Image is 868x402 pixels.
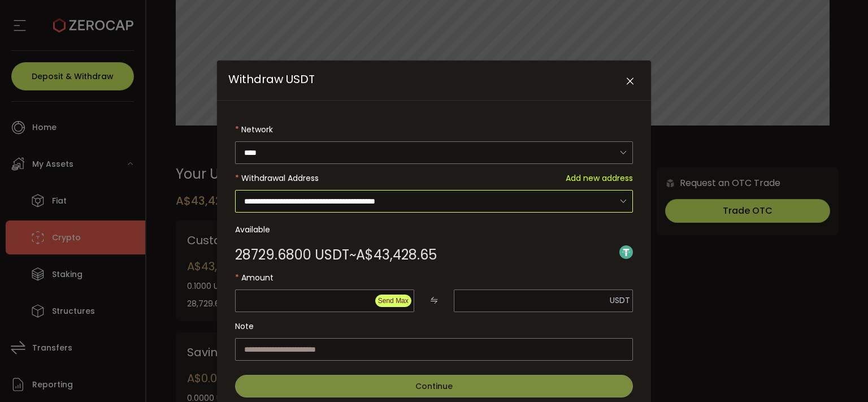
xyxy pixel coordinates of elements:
[415,381,453,392] span: Continue
[235,315,633,338] label: Note
[235,218,633,241] label: Available
[235,248,349,262] span: 28729.6800 USDT
[235,248,437,262] div: ~
[566,167,633,189] span: Add new address
[241,172,319,184] span: Withdrawal Address
[235,266,633,289] label: Amount
[378,297,409,305] span: Send Max
[811,348,868,402] iframe: Chat Widget
[235,118,633,141] label: Network
[375,295,411,307] button: Send Max
[620,72,640,92] button: Close
[228,71,315,87] span: Withdraw USDT
[356,248,437,262] span: A$43,428.65
[610,295,630,306] span: USDT
[235,375,633,397] button: Continue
